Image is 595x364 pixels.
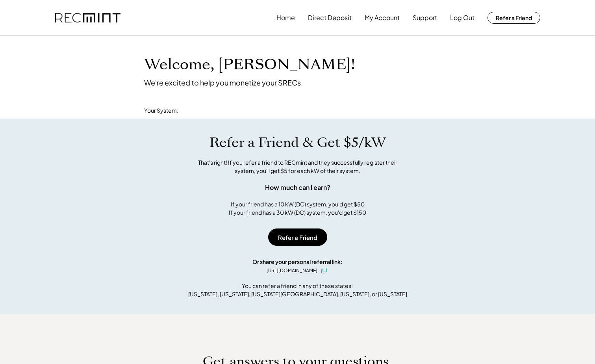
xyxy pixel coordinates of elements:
button: My Account [365,10,400,26]
div: We're excited to help you monetize your SRECs. [144,78,303,87]
div: Or share your personal referral link: [252,258,343,266]
div: Your System: [144,107,178,115]
button: Support [413,10,437,26]
h1: Refer a Friend & Get $5/kW [209,134,386,151]
button: Refer a Friend [487,12,540,24]
button: click to copy [319,266,329,275]
button: Refer a Friend [268,228,327,246]
div: [URL][DOMAIN_NAME] [267,267,317,274]
button: Home [276,10,295,26]
div: If your friend has a 10 kW (DC) system, you'd get $50 If your friend has a 30 kW (DC) system, you... [229,200,366,217]
div: You can refer a friend in any of these states: [US_STATE], [US_STATE], [US_STATE][GEOGRAPHIC_DATA... [188,282,407,298]
div: That's right! If you refer a friend to RECmint and they successfully register their system, you'l... [189,158,406,175]
div: How much can I earn? [265,183,330,192]
button: Log Out [450,10,475,26]
button: Direct Deposit [308,10,352,26]
h1: Welcome, [PERSON_NAME]! [144,56,355,74]
img: recmint-logotype%403x.png [55,13,120,23]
